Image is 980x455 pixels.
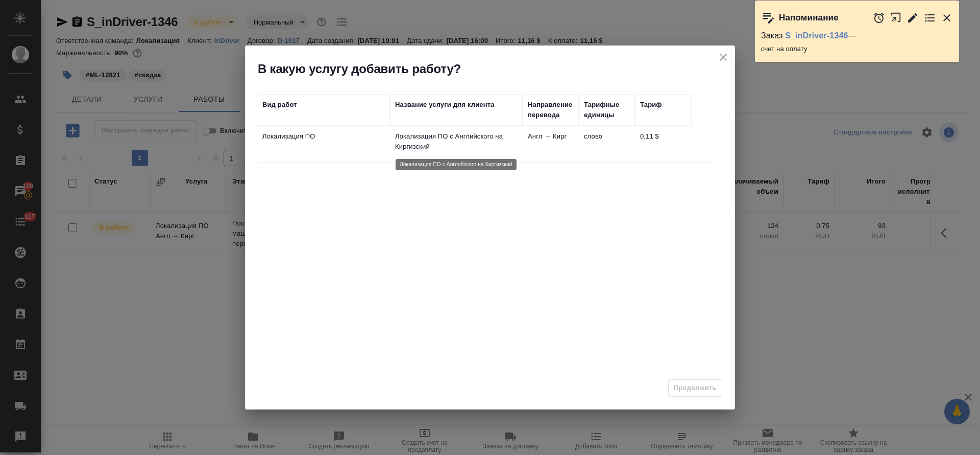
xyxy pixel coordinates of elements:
[761,44,953,54] p: счет на оплату
[785,31,848,40] a: S_inDriver-1346
[262,131,385,142] p: Локализация ПО
[395,131,518,152] p: Локализация ПО с Английского на Киргизский
[716,50,731,65] button: close
[579,126,635,162] td: слово
[635,126,691,162] td: 0,11 $
[941,12,953,24] button: Закрыть
[906,12,919,24] button: Редактировать
[640,100,662,110] div: Тариф
[395,100,495,110] div: Название услуги для клиента
[258,61,735,77] h2: В какую услугу добавить работу?
[873,12,885,24] button: Отложить
[761,31,953,41] p: Заказ —
[584,100,630,120] div: Тарифные единицы
[262,100,297,110] div: Вид работ
[890,7,902,29] button: Открыть в новой вкладке
[779,13,839,23] p: Напоминание
[528,100,574,120] div: Направление перевода
[523,126,579,162] td: Англ → Кирг
[924,12,936,24] button: Перейти в todo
